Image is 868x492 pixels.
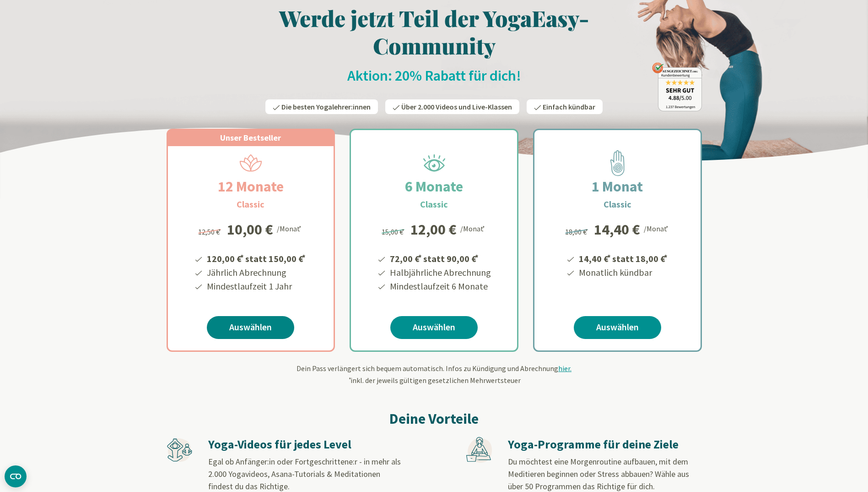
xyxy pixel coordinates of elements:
a: Auswählen [390,316,478,339]
h3: Classic [604,197,631,211]
span: 18,00 € [565,227,589,236]
h3: Classic [237,197,264,211]
h2: 12 Monate [196,175,306,197]
span: hier. [558,364,571,373]
span: inkl. der jeweils gültigen gesetzlichen Mehrwertsteuer [348,376,521,385]
h2: Aktion: 20% Rabatt für dich! [167,66,702,85]
div: 14,40 € [594,222,640,237]
div: /Monat [460,222,486,234]
li: Halbjährliche Abrechnung [388,266,491,279]
li: Monatlich kündbar [577,266,669,279]
li: 72,00 € statt 90,00 € [388,250,491,266]
h2: Deine Vorteile [167,408,702,430]
span: 15,00 € [382,227,406,236]
span: Über 2.000 Videos und Live-Klassen [401,102,512,111]
li: Mindestlaufzeit 1 Jahr [205,279,307,293]
div: /Monat [644,222,670,234]
a: Auswählen [574,316,661,339]
span: 12,50 € [198,227,222,236]
h2: 1 Monat [570,175,665,197]
button: CMP-Widget öffnen [5,465,27,487]
div: 12,00 € [410,222,457,237]
span: Egal ob Anfänger:in oder Fortgeschrittene:r - in mehr als 2.000 Yogavideos, Asana-Tutorials & Med... [208,456,401,492]
div: 10,00 € [227,222,273,237]
h1: Werde jetzt Teil der YogaEasy-Community [167,4,702,59]
li: 120,00 € statt 150,00 € [205,250,307,266]
span: Du möchtest eine Morgenroutine aufbauen, mit dem Meditieren beginnen oder Stress abbauen? Wähle a... [508,456,689,492]
li: Mindestlaufzeit 6 Monate [388,279,491,293]
a: Auswählen [207,316,294,339]
span: Die besten Yogalehrer:innen [281,102,371,111]
h3: Yoga-Programme für deine Ziele [508,437,701,452]
span: Unser Bestseller [220,132,281,143]
li: Jährlich Abrechnung [205,266,307,279]
li: 14,40 € statt 18,00 € [577,250,669,266]
img: ausgezeichnet_badge.png [652,62,702,111]
h2: 6 Monate [383,175,485,197]
h3: Classic [420,197,448,211]
div: Dein Pass verlängert sich bequem automatisch. Infos zu Kündigung und Abrechnung [167,363,702,386]
div: /Monat [277,222,303,234]
span: Einfach kündbar [543,102,595,111]
h3: Yoga-Videos für jedes Level [208,437,401,452]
